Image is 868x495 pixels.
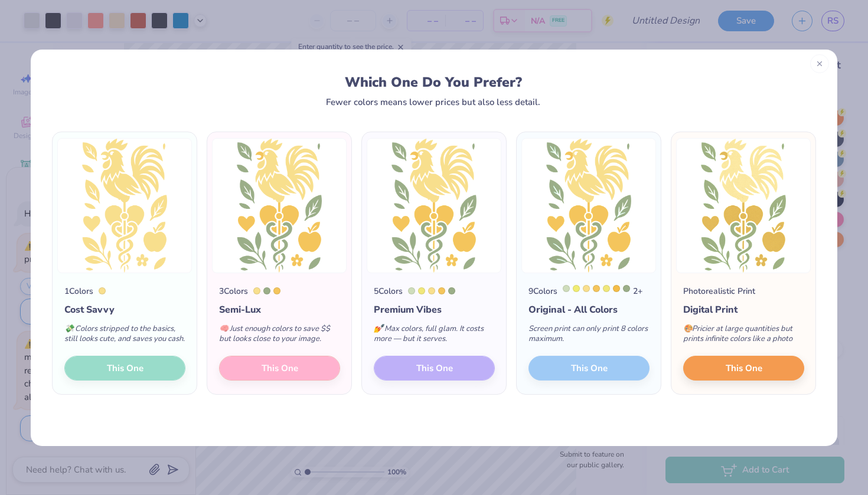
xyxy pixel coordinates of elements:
div: Fewer colors means lower prices but also less detail. [326,97,540,107]
div: 3 Colors [219,285,248,297]
div: 142 C [613,285,620,292]
span: 💸 [64,323,74,334]
img: 9 color option [521,138,656,273]
div: 141 C [593,285,600,292]
div: 141 C [438,287,445,294]
div: 1205 C [253,287,260,294]
div: Semi-Lux [219,303,340,317]
button: This One [683,356,804,381]
div: Premium Vibes [374,303,495,317]
div: 141 C [273,287,280,294]
div: 7494 C [263,287,270,294]
div: 602 C [603,285,610,292]
div: Photorealistic Print [683,285,755,297]
div: Digital Print [683,303,804,317]
div: 1205 C [99,287,106,294]
div: Cost Savvy [64,303,185,317]
div: 1205 C [428,287,435,294]
div: Colors stripped to the basics, still looks cute, and saves you cash. [64,317,185,356]
span: 🎨 [683,323,693,334]
div: Pricier at large quantities but prints infinite colors like a photo [683,317,804,356]
img: 3 color option [212,138,347,273]
div: Screen print can only print 8 colors maximum. [528,317,650,356]
img: 1 color option [57,138,192,273]
img: Photorealistic preview [676,138,811,273]
div: 1 Colors [64,285,93,297]
div: 602 C [418,287,425,294]
div: Which One Do You Prefer? [63,74,804,90]
div: 393 C [573,285,580,292]
div: 7485 C [408,287,415,294]
div: 9 Colors [528,285,557,297]
div: 1205 C [583,285,590,292]
div: 7494 C [623,285,630,292]
div: 7494 C [448,287,455,294]
div: Just enough colors to save $$ but looks close to your image. [219,317,340,356]
span: 🧠 [219,323,229,334]
span: This One [726,361,762,375]
img: 5 color option [367,138,501,273]
div: 7485 C [563,285,570,292]
span: 💅 [374,323,383,334]
div: Original - All Colors [528,303,650,317]
div: 2 + [563,285,642,297]
div: Max colors, full glam. It costs more — but it serves. [374,317,495,356]
div: 5 Colors [374,285,403,297]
